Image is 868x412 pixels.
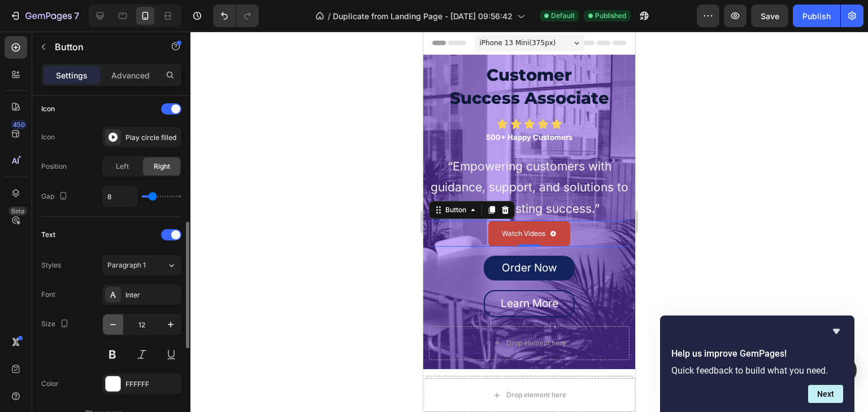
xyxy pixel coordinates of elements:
[802,10,831,22] div: Publish
[74,9,79,23] p: 7
[103,186,137,207] input: Auto
[793,5,840,27] button: Publish
[8,207,27,216] div: Beta
[213,5,259,27] div: Undo/Redo
[333,10,513,22] span: Duplicate from Landing Page - [DATE] 09:56:42
[41,379,59,389] div: Color
[41,290,55,300] div: Font
[41,104,55,114] div: Icon
[808,385,843,403] button: Next question
[41,317,71,332] div: Size
[423,32,635,412] iframe: Design area
[125,133,179,143] div: Play circle filled
[154,161,170,172] span: Right
[107,260,146,270] span: Paragraph 1
[830,325,843,338] button: Hide survey
[595,11,626,21] span: Published
[111,69,150,81] p: Advanced
[761,11,779,21] span: Save
[671,365,843,376] p: Quick feedback to build what you need.
[41,189,70,204] div: Gap
[41,161,67,172] div: Position
[41,230,55,240] div: Text
[41,132,55,142] div: Icon
[41,260,61,270] div: Styles
[125,290,179,300] div: Inter
[751,5,788,27] button: Save
[671,347,843,361] h2: Help us improve GemPages!
[125,379,179,389] div: FFFFFF
[671,325,843,403] div: Help us improve GemPages!
[55,40,151,54] p: Button
[116,161,129,172] span: Left
[328,10,331,22] span: /
[551,11,575,21] span: Default
[56,69,88,81] p: Settings
[5,5,84,27] button: 7
[11,120,27,129] div: 450
[102,255,181,275] button: Paragraph 1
